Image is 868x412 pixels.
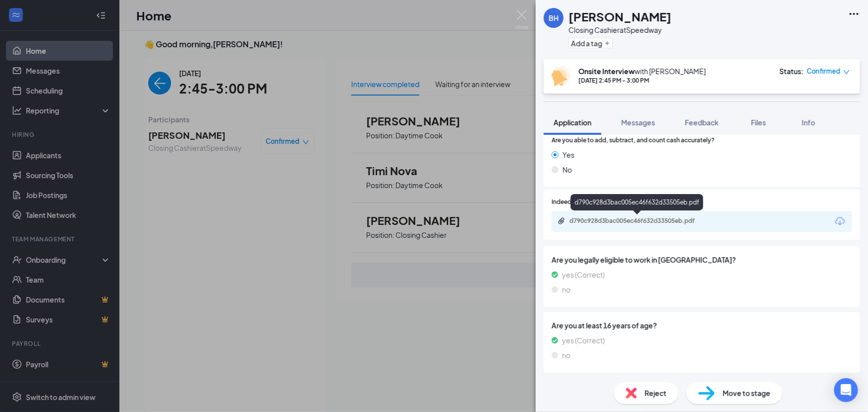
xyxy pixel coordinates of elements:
[571,194,703,210] div: d790c928d3bac005ec46f632d33505eb.pdf
[779,66,804,76] div: Status :
[558,217,719,226] a: Paperclipd790c928d3bac005ec46f632d33505eb.pdf
[569,38,613,48] button: PlusAdd a tag
[563,164,572,175] span: No
[552,136,715,145] span: Are you able to add, subtract, and count cash accurately?
[569,25,672,35] div: Closing Cashier at Speedway
[562,284,571,295] span: no
[685,118,719,127] span: Feedback
[645,388,667,399] span: Reject
[562,350,571,361] span: no
[552,254,852,265] span: Are you legally eligible to work in [GEOGRAPHIC_DATA]?
[562,335,605,346] span: yes (Correct)
[843,69,850,76] span: down
[554,118,591,127] span: Application
[807,66,841,76] span: Confirmed
[604,40,610,46] svg: Plus
[802,118,815,127] span: Info
[621,118,655,127] span: Messages
[570,217,709,225] div: d790c928d3bac005ec46f632d33505eb.pdf
[848,8,860,20] svg: Ellipses
[552,320,852,331] span: Are you at least 16 years of age?
[558,217,566,225] svg: Paperclip
[579,76,706,85] div: [DATE] 2:45 PM - 3:00 PM
[579,66,706,76] div: with [PERSON_NAME]
[552,198,595,207] span: Indeed Resume
[563,149,575,160] span: Yes
[549,13,559,23] div: BH
[723,388,771,399] span: Move to stage
[562,269,605,280] span: yes (Correct)
[834,378,858,402] div: Open Intercom Messenger
[569,8,672,25] h1: [PERSON_NAME]
[834,215,846,227] svg: Download
[579,67,635,76] b: Onsite Interview
[751,118,766,127] span: Files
